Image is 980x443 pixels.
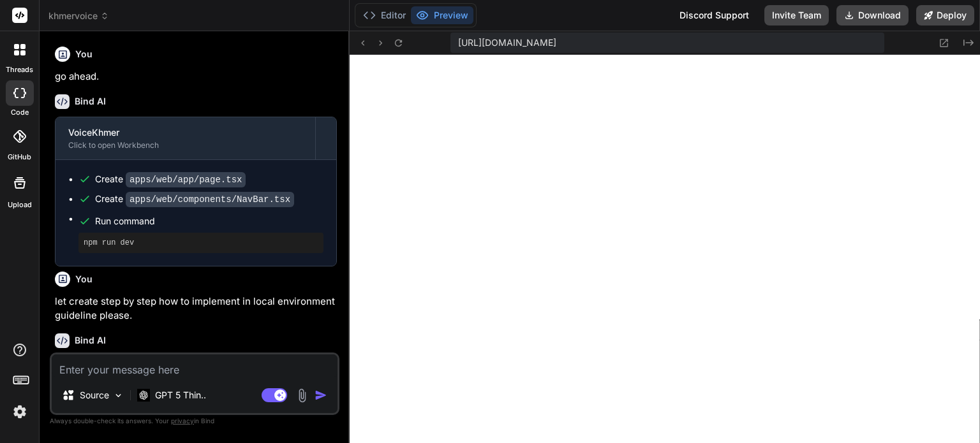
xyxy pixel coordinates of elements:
button: Invite Team [764,5,829,25]
button: Preview [411,6,473,24]
div: Create [95,173,246,186]
code: apps/web/app/page.tsx [126,172,246,187]
h6: Bind AI [75,334,106,347]
span: [URL][DOMAIN_NAME] [458,36,556,49]
h6: Bind AI [75,95,106,108]
img: Pick Models [113,390,124,401]
p: Always double-check its answers. Your in Bind [50,415,339,427]
pre: npm run dev [84,238,318,248]
p: Source [80,389,109,402]
img: settings [9,401,31,423]
iframe: Preview [350,55,980,443]
button: Deploy [916,5,974,25]
div: VoiceKhmer [68,126,302,139]
p: GPT 5 Thin.. [155,389,206,402]
span: Run command [95,215,323,228]
div: Discord Support [672,5,757,25]
label: Upload [8,200,32,210]
code: apps/web/components/NavBar.tsx [126,192,294,207]
button: Editor [358,6,411,24]
div: Click to open Workbench [68,140,302,150]
button: Download [836,5,909,25]
label: threads [6,64,33,75]
span: privacy [171,417,194,425]
h6: You [75,273,93,286]
label: GitHub [8,152,31,163]
button: VoiceKhmerClick to open Workbench [56,117,315,159]
h6: You [75,48,93,61]
p: go ahead. [55,69,337,84]
img: GPT 5 Thinking High [137,389,150,401]
p: let create step by step how to implement in local environment guideline please. [55,294,337,323]
div: Create [95,192,294,206]
span: khmervoice [48,10,109,22]
label: code [11,107,29,118]
img: icon [315,389,327,402]
img: attachment [295,388,309,403]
